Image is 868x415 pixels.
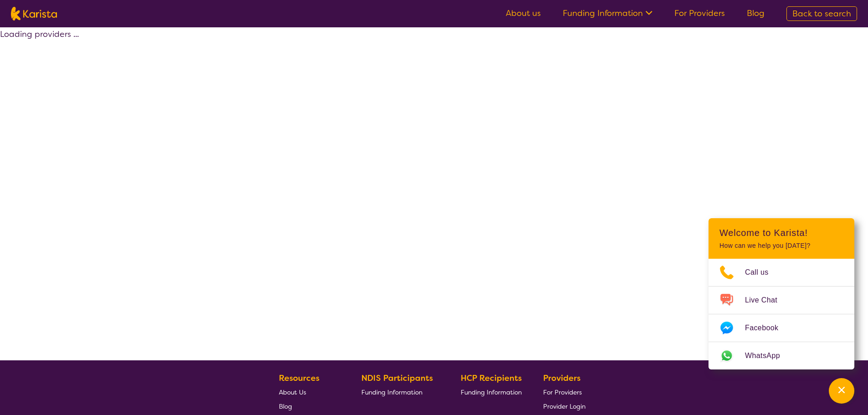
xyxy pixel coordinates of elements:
[719,242,843,250] p: How can we help you [DATE]?
[279,399,340,413] a: Blog
[829,378,854,404] button: Channel Menu
[543,373,580,384] b: Providers
[543,388,582,396] span: For Providers
[279,388,306,396] span: About Us
[786,6,857,21] a: Back to search
[745,321,789,335] span: Facebook
[709,218,854,369] div: Channel Menu
[279,373,319,384] b: Resources
[461,388,522,396] span: Funding Information
[543,402,586,410] span: Provider Login
[361,385,440,399] a: Funding Information
[745,293,788,307] span: Live Chat
[745,266,780,279] span: Call us
[719,227,843,238] h2: Welcome to Karista!
[11,7,57,20] img: Karista logo
[279,402,292,410] span: Blog
[361,388,422,396] span: Funding Information
[361,373,433,384] b: NDIS Participants
[461,373,522,384] b: HCP Recipients
[563,8,652,19] a: Funding Information
[543,385,586,399] a: For Providers
[543,399,586,413] a: Provider Login
[747,8,765,19] a: Blog
[674,8,725,19] a: For Providers
[461,385,522,399] a: Funding Information
[506,8,541,19] a: About us
[709,259,854,369] ul: Choose channel
[279,385,340,399] a: About Us
[792,8,851,19] span: Back to search
[745,349,791,363] span: WhatsApp
[709,342,854,369] a: Web link opens in a new tab.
